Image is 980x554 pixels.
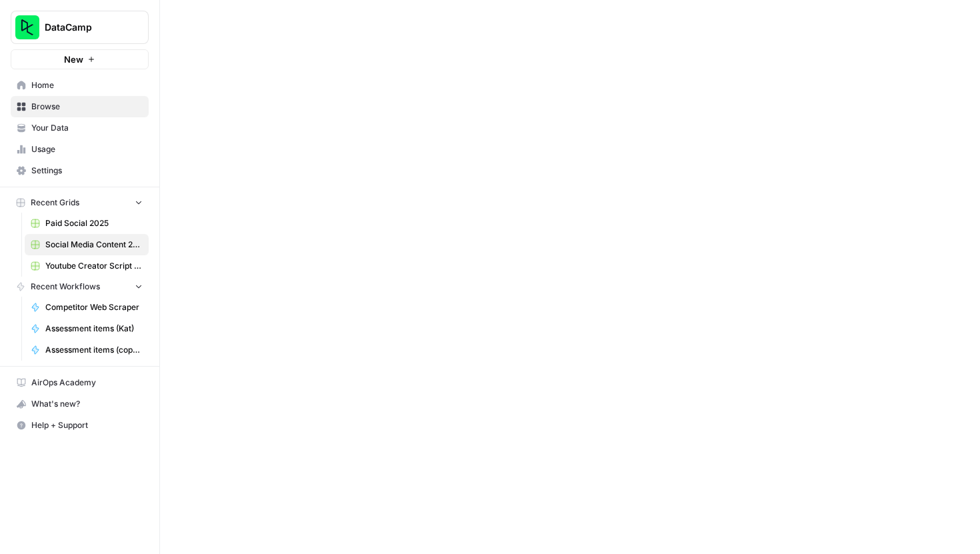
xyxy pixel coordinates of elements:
[11,139,149,160] a: Usage
[11,193,149,213] button: Recent Grids
[25,339,149,361] a: Assessment items (copy from Kat)
[45,239,143,251] span: Social Media Content 2025
[31,79,143,91] span: Home
[31,419,143,431] span: Help + Support
[31,197,79,209] span: Recent Grids
[31,165,143,177] span: Settings
[11,160,149,181] a: Settings
[11,117,149,139] a: Your Data
[25,255,149,277] a: Youtube Creator Script Optimisations
[25,234,149,255] a: Social Media Content 2025
[45,344,143,356] span: Assessment items (copy from Kat)
[45,21,125,34] span: DataCamp
[11,75,149,96] a: Home
[31,143,143,155] span: Usage
[11,49,149,69] button: New
[25,213,149,234] a: Paid Social 2025
[45,323,143,335] span: Assessment items (Kat)
[11,96,149,117] a: Browse
[11,372,149,393] a: AirOps Academy
[45,217,143,229] span: Paid Social 2025
[31,377,143,389] span: AirOps Academy
[11,277,149,297] button: Recent Workflows
[64,53,83,66] span: New
[31,281,100,293] span: Recent Workflows
[11,11,149,44] button: Workspace: DataCamp
[11,394,148,414] div: What's new?
[25,318,149,339] a: Assessment items (Kat)
[25,297,149,318] a: Competitor Web Scraper
[45,301,143,313] span: Competitor Web Scraper
[11,393,149,415] button: What's new?
[11,415,149,436] button: Help + Support
[15,15,39,39] img: DataCamp Logo
[45,260,143,272] span: Youtube Creator Script Optimisations
[31,101,143,113] span: Browse
[31,122,143,134] span: Your Data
